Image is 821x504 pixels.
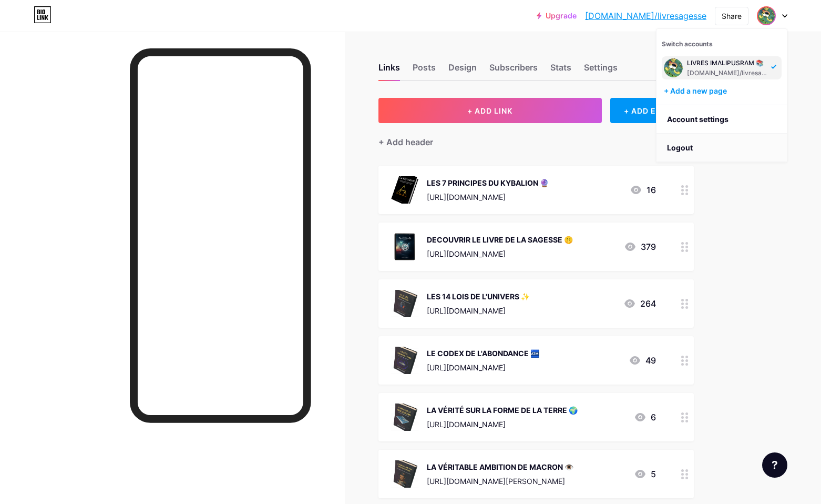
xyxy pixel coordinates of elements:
div: 6 [634,411,656,424]
img: LES 7 PRINCIPES DU KYBALION 🔮 [391,176,418,204]
div: Design [448,61,477,80]
img: LA VÉRITABLE AMBITION DE MACRON 👁️ [391,460,418,488]
div: [URL][DOMAIN_NAME] [427,362,539,373]
a: Upgrade [537,12,577,20]
div: LIVRES IMΛLIPUSRΛM 📚 [687,59,768,67]
div: 16 [630,184,656,196]
div: [URL][DOMAIN_NAME] [427,305,530,316]
div: + Add header [378,136,433,148]
div: [DOMAIN_NAME]/livresagesse [687,69,768,77]
img: livresagesse [664,58,683,77]
div: 264 [623,297,656,310]
div: LES 7 PRINCIPES DU KYBALION 🔮 [427,177,549,188]
div: Stats [550,61,571,80]
div: [URL][DOMAIN_NAME] [427,248,573,259]
div: LES 14 LOIS DE L'UNIVERS ✨ [427,291,530,302]
div: 49 [629,354,656,367]
img: DECOUVRIR LE LIVRE DE LA SAGESSE 🤫 [391,233,418,260]
div: Subscribers [489,61,538,80]
div: Links [378,61,400,80]
div: LA VÉRITABLE AMBITION DE MACRON 👁️ [427,461,573,472]
img: LE CODEX DE L'ABONDANCE 🏧 [391,347,418,374]
div: + Add a new page [664,86,782,96]
div: Share [722,11,742,22]
div: [URL][DOMAIN_NAME][PERSON_NAME] [427,476,573,487]
div: + ADD EMBED [610,98,694,123]
div: Posts [413,61,436,80]
img: livresagesse [758,7,775,24]
div: [URL][DOMAIN_NAME] [427,191,549,203]
div: Settings [584,61,618,80]
img: LES 14 LOIS DE L'UNIVERS ✨ [391,290,418,317]
div: [URL][DOMAIN_NAME] [427,419,578,430]
div: 5 [634,468,656,480]
div: LA VÉRITÉ SUR LA FORME DE LA TERRE 🌍 [427,405,578,416]
img: LA VÉRITÉ SUR LA FORME DE LA TERRE 🌍 [391,404,418,431]
div: LE CODEX DE L'ABONDANCE 🏧 [427,348,539,359]
a: Account settings [656,105,787,134]
button: + ADD LINK [378,98,602,123]
div: DECOUVRIR LE LIVRE DE LA SAGESSE 🤫 [427,234,573,245]
div: 379 [624,240,656,253]
a: [DOMAIN_NAME]/livresagesse [585,9,706,22]
span: Switch accounts [662,40,713,48]
li: Logout [656,134,787,162]
span: + ADD LINK [467,106,512,115]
